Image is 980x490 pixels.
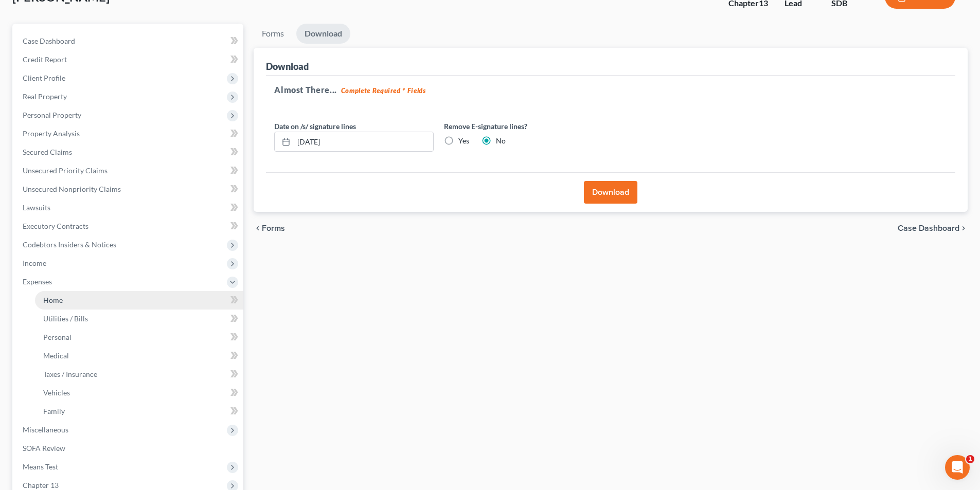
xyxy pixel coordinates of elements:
[14,143,243,161] a: Secured Claims
[23,148,72,156] span: Secured Claims
[23,481,59,489] span: Chapter 13
[43,314,88,323] span: Utilities / Bills
[35,384,243,402] a: Vehicles
[14,180,243,198] a: Unsecured Nonpriority Claims
[14,198,243,217] a: Lawsuits
[43,296,63,304] span: Home
[23,444,65,452] span: SOFA Review
[35,365,243,384] a: Taxes / Insurance
[35,291,243,310] a: Home
[23,259,46,267] span: Income
[23,37,75,45] span: Case Dashboard
[14,161,243,180] a: Unsecured Priority Claims
[266,60,309,72] div: Download
[23,55,67,64] span: Credit Report
[14,32,243,50] a: Case Dashboard
[43,370,97,378] span: Taxes / Insurance
[296,24,350,44] a: Download
[23,462,58,471] span: Means Test
[254,224,299,232] button: chevron_left Forms
[23,129,80,138] span: Property Analysis
[496,136,506,146] label: No
[23,74,65,82] span: Client Profile
[35,328,243,347] a: Personal
[898,224,968,232] a: Case Dashboard chevron_right
[43,388,70,397] span: Vehicles
[14,124,243,143] a: Property Analysis
[23,240,116,249] span: Codebtors Insiders & Notices
[254,224,262,232] i: chevron_left
[23,425,68,434] span: Miscellaneous
[23,277,52,286] span: Expenses
[898,224,959,232] span: Case Dashboard
[959,224,968,232] i: chevron_right
[254,24,292,44] a: Forms
[35,310,243,328] a: Utilities / Bills
[14,439,243,458] a: SOFA Review
[444,121,603,132] label: Remove E-signature lines?
[294,132,433,152] input: MM/DD/YYYY
[966,455,974,463] span: 1
[23,185,121,193] span: Unsecured Nonpriority Claims
[262,224,285,232] span: Forms
[23,222,88,230] span: Executory Contracts
[23,166,108,175] span: Unsecured Priority Claims
[23,111,81,119] span: Personal Property
[43,333,72,341] span: Personal
[43,407,65,415] span: Family
[43,351,69,360] span: Medical
[274,121,356,132] label: Date on /s/ signature lines
[341,86,426,95] strong: Complete Required * Fields
[14,50,243,69] a: Credit Report
[458,136,469,146] label: Yes
[35,347,243,365] a: Medical
[23,203,50,212] span: Lawsuits
[584,181,637,204] button: Download
[35,402,243,421] a: Family
[945,455,970,480] iframe: Intercom live chat
[23,92,67,101] span: Real Property
[14,217,243,235] a: Executory Contracts
[274,84,947,96] h5: Almost There...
